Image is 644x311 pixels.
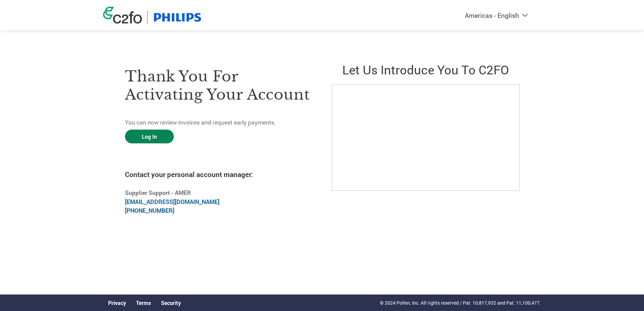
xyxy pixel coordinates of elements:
[332,61,519,78] h2: Let us introduce you to C2FO
[161,299,181,306] a: Security
[125,198,220,206] a: [EMAIL_ADDRESS][DOMAIN_NAME]
[332,84,520,191] iframe: C2FO Introduction Video
[125,130,174,143] a: Log In
[136,299,151,306] a: Terms
[125,207,174,214] a: [PHONE_NUMBER]
[153,11,202,24] img: Philips
[103,7,142,24] img: c2fo logo
[125,170,312,179] h4: Contact your personal account manager:
[380,299,541,306] p: © 2024 Pollen, Inc. All rights reserved / Pat. 10,817,932 and Pat. 11,100,477.
[108,299,126,306] a: Privacy
[125,189,191,197] b: Supplier Support - AMER
[125,118,312,127] p: You can now review invoices and request early payments.
[125,67,312,104] h3: Thank you for activating your account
